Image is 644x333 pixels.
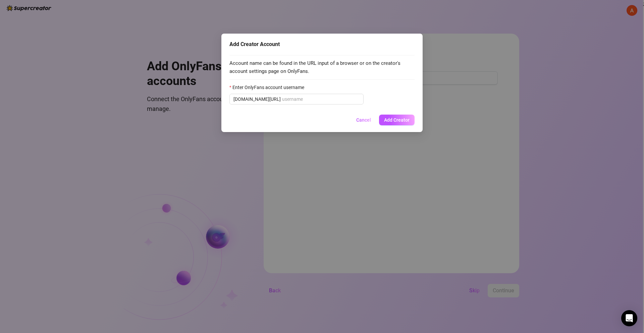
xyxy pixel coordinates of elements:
span: Account name can be found in the URL input of a browser or on the creator's account settings page... [229,59,415,75]
label: Enter OnlyFans account username [229,84,309,91]
div: Add Creator Account [229,40,415,48]
span: Add Creator [384,117,410,123]
span: Cancel [356,117,371,123]
span: [DOMAIN_NAME][URL] [233,95,281,103]
div: Open Intercom Messenger [621,310,637,326]
button: Cancel [351,115,376,125]
input: Enter OnlyFans account username [282,95,360,103]
button: Add Creator [379,115,415,125]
